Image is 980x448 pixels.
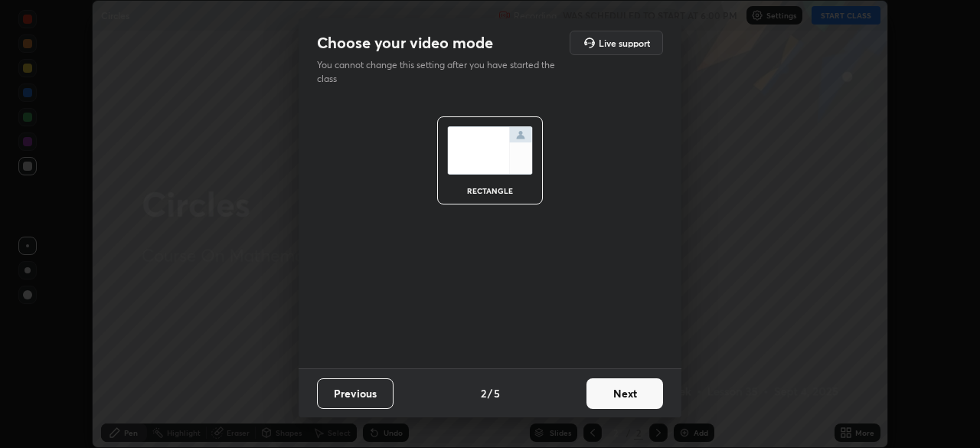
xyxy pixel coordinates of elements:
[317,378,394,409] button: Previous
[481,385,486,401] h4: 2
[447,126,533,175] img: normalScreenIcon.ae25ed63.svg
[317,58,565,86] p: You cannot change this setting after you have started the class
[317,33,493,53] h2: Choose your video mode
[494,385,500,401] h4: 5
[599,38,650,47] h5: Live support
[459,187,521,195] div: rectangle
[586,378,663,409] button: Next
[488,385,492,401] h4: /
